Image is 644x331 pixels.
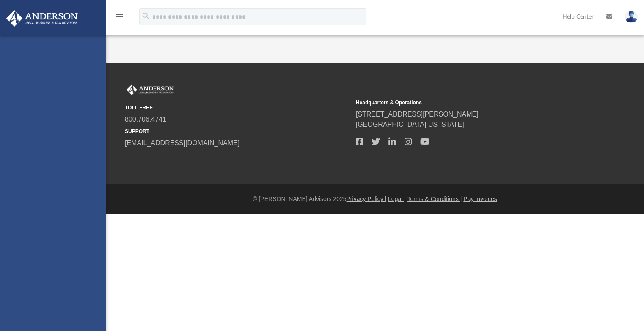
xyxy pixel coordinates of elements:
a: Terms & Conditions | [407,195,462,202]
a: Legal | [388,195,406,202]
i: search [141,11,151,21]
img: Anderson Advisors Platinum Portal [125,84,176,95]
a: [EMAIL_ADDRESS][DOMAIN_NAME] [125,139,239,147]
small: TOLL FREE [125,104,350,111]
small: SUPPORT [125,128,350,135]
div: © [PERSON_NAME] Advisors 2025 [106,195,644,203]
a: 800.706.4741 [125,116,166,123]
img: Anderson Advisors Platinum Portal [4,10,80,27]
a: [GEOGRAPHIC_DATA][US_STATE] [356,121,464,128]
a: Privacy Policy | [347,195,387,202]
a: Pay Invoices [463,195,497,202]
a: [STREET_ADDRESS][PERSON_NAME] [356,111,479,118]
i: menu [114,12,124,22]
a: menu [114,16,124,22]
small: Headquarters & Operations [356,99,581,106]
img: User Pic [625,11,638,23]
